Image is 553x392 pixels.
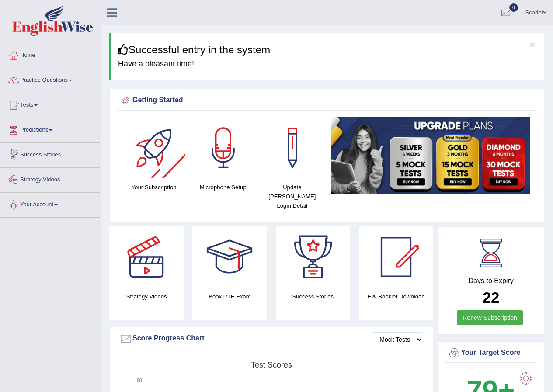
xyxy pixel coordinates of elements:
[118,44,537,56] h3: Successful entry in the system
[331,117,530,194] img: small5.jpg
[0,68,100,90] a: Practice Questions
[0,118,100,140] a: Predictions
[119,94,534,107] div: Getting Started
[509,3,518,12] span: 0
[192,292,267,301] h4: Book PTE Exam
[448,277,534,285] h4: Days to Expiry
[0,193,100,215] a: Your Account
[262,183,322,210] h4: Update [PERSON_NAME] Login Detail
[457,310,523,325] a: Renew Subscription
[276,292,350,301] h4: Success Stories
[193,183,253,192] h4: Microphone Setup
[0,93,100,115] a: Tests
[448,347,534,360] div: Your Target Score
[0,43,100,65] a: Home
[119,332,423,345] div: Score Progress Chart
[0,168,100,190] a: Strategy Videos
[124,183,184,192] h4: Your Subscription
[483,289,500,306] b: 22
[118,60,537,69] h4: Have a pleasant time!
[251,361,292,369] tspan: Test scores
[0,143,100,165] a: Success Stories
[137,378,142,383] text: 90
[530,40,535,49] button: ×
[109,292,184,301] h4: Strategy Videos
[359,292,433,301] h4: EW Booklet Download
